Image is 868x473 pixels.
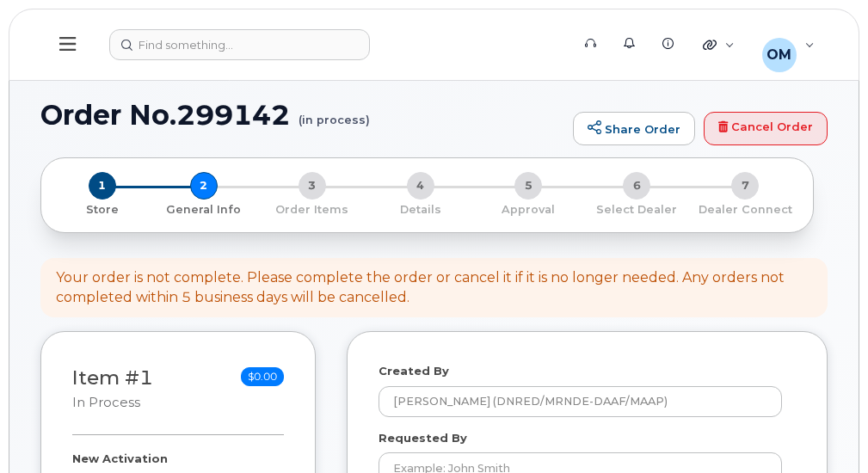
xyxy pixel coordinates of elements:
label: Created By [379,363,449,379]
strong: New Activation [72,451,168,465]
small: (in process) [299,100,370,126]
span: 1 [89,172,116,200]
h1: Order No.299142 [40,100,564,130]
h3: Item #1 [72,367,153,411]
a: 1 Store [55,200,150,218]
label: Requested By [379,430,467,446]
a: Share Order [573,112,695,146]
div: Your order is not complete. Please complete the order or cancel it if it is no longer needed. Any... [56,268,812,308]
a: Cancel Order [704,112,828,146]
small: in process [72,395,140,410]
p: Store [62,202,143,218]
span: $0.00 [241,367,284,386]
